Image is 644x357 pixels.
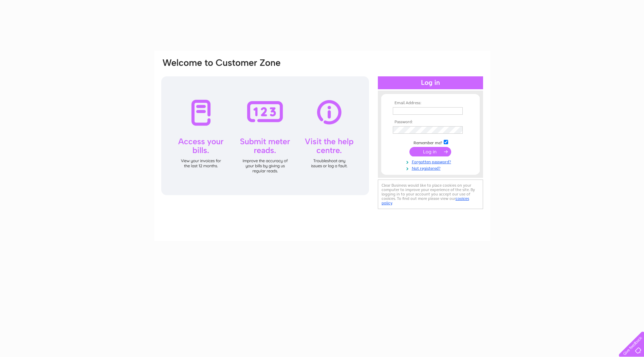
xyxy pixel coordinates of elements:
a: Forgotten password? [393,158,470,165]
input: Submit [409,147,451,156]
td: Remember me? [391,139,470,146]
a: Not registered? [393,165,470,171]
th: Password: [391,120,470,125]
div: Clear Business would like to place cookies on your computer to improve your experience of the sit... [378,180,483,209]
th: Email Address: [391,101,470,106]
a: cookies policy [382,196,469,205]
